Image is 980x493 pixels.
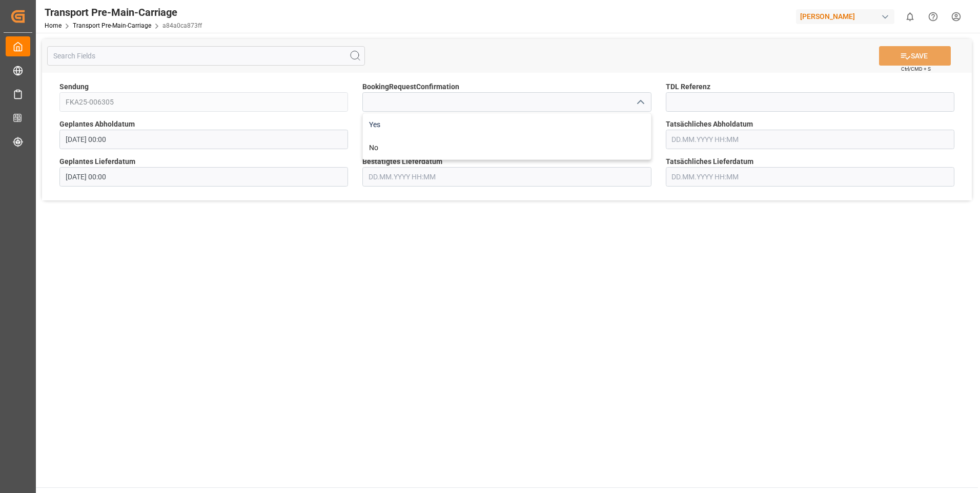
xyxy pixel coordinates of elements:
[879,46,951,66] button: SAVE
[922,5,945,28] button: Help Center
[901,65,931,73] span: Ctrl/CMD + S
[362,156,442,167] span: Bestätigtes Lieferdatum
[59,156,135,167] span: Geplantes Lieferdatum
[59,81,89,92] span: Sendung
[666,130,954,149] input: DD.MM.YYYY HH:MM
[45,22,62,29] a: Home
[666,81,710,92] span: TDL Referenz
[363,113,650,136] div: Yes
[59,167,348,187] input: DD.MM.YYYY HH:MM
[363,136,650,159] div: No
[362,167,651,187] input: DD.MM.YYYY HH:MM
[45,5,202,20] div: Transport Pre-Main-Carriage
[59,119,135,130] span: Geplantes Abholdatum
[632,94,647,110] button: close menu
[796,9,894,24] div: [PERSON_NAME]
[796,7,899,26] button: [PERSON_NAME]
[899,5,922,28] button: show 0 new notifications
[362,81,459,92] span: BookingRequestConfirmation
[666,167,954,187] input: DD.MM.YYYY HH:MM
[73,22,151,29] a: Transport Pre-Main-Carriage
[666,156,753,167] span: Tatsächliches Lieferdatum
[47,46,365,66] input: Search Fields
[59,130,348,149] input: DD.MM.YYYY HH:MM
[666,119,753,130] span: Tatsächliches Abholdatum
